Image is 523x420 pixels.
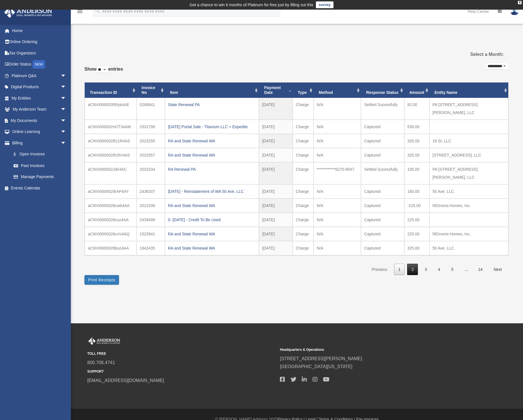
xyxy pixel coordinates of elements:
a: 14 [474,264,487,275]
td: [DATE] [259,148,293,162]
div: RA and State Renewal WA [168,202,256,210]
a: My Anderson Teamarrow_drop_down [4,104,75,115]
a: Order StatusNEW [4,59,75,70]
td: 0268641 [137,98,165,120]
i: menu [76,8,83,15]
td: Charge [293,199,314,213]
td: 325.00 [404,134,430,148]
td: aCNVI000002nOT34AM [85,120,137,134]
td: N/A [314,148,361,162]
div: RA Renewal PA [168,165,256,173]
td: 1523941 [137,227,165,241]
small: SUPPORT [87,369,276,375]
a: Online Ordering [4,36,75,48]
a: Platinum Q&Aarrow_drop_down [4,70,75,81]
td: [STREET_ADDRESS], LLC [430,148,508,162]
td: [DATE] [259,98,293,120]
td: Charge [293,134,314,148]
label: Select a Month: [442,50,504,58]
td: aCNVI0000028cwb4AA [85,199,137,213]
span: arrow_drop_down [61,70,72,82]
td: Captured [361,148,404,162]
div: State Renewal PA [168,101,256,109]
a: $Open Invoices [8,149,75,160]
td: 160.00 [404,184,430,199]
a: Past Invoices [8,160,72,171]
span: arrow_drop_down [61,126,72,138]
a: Next [489,264,506,275]
a: 5 [447,264,458,275]
td: aCNVI0000028cuz4AA [85,213,137,227]
td: REInvest Homes, Inc. [430,199,508,213]
td: [DATE] [259,199,293,213]
td: REInvest Homes, Inc. [430,227,508,241]
td: N/A [314,98,361,120]
a: 4 [434,264,445,275]
a: Digital Productsarrow_drop_down [4,81,75,93]
div: RA and State Renewal WA [168,244,256,252]
span: arrow_drop_down [61,104,72,115]
td: Charge [293,120,314,134]
div: Get a chance to win 6 months of Platinum for free just by filling out this [190,1,313,8]
a: Previous [367,264,391,275]
td: [DATE] [259,227,293,241]
button: Print Receipts [84,275,119,285]
a: Events Calendar [4,182,75,194]
a: Tax Organizers [4,47,75,59]
td: aCNVI0000035Ryk4AE [85,98,137,120]
a: survey [316,1,333,8]
td: Captured [361,120,404,134]
td: 82.00 [404,98,430,120]
td: [DATE] [259,213,293,227]
a: Online Learningarrow_drop_down [4,126,75,138]
td: [DATE] [259,162,293,184]
td: Settled Sucessfully [361,162,404,184]
td: Charge [293,241,314,255]
a: [STREET_ADDRESS][PERSON_NAME] [280,356,362,361]
td: PA [STREET_ADDRESS][PERSON_NAME], LLC [430,98,508,120]
td: Captured [361,241,404,255]
td: 325.00 [404,148,430,162]
td: Charge [293,227,314,241]
td: PA [STREET_ADDRESS][PERSON_NAME], LLC [430,162,508,184]
a: 1 [394,264,405,275]
td: Settled Sucessfully [361,98,404,120]
td: aCNVI0000026buz4AA [85,241,137,255]
div: RA and State Renewal WA [168,137,256,145]
a: 3 [420,264,431,275]
td: Captured [361,213,404,227]
td: aCNVI0000029rAP4AY [85,184,137,199]
a: 800.706.4741 [87,360,115,365]
td: N/A [314,184,361,199]
td: 2023255 [137,134,165,148]
th: Entity Name: activate to sort column ascending [430,83,508,98]
span: … [460,267,473,272]
td: 225.00 [404,227,430,241]
i: search [95,8,101,14]
td: N/A [314,227,361,241]
a: [GEOGRAPHIC_DATA][US_STATE] [280,364,352,369]
td: aCNVI000002Rz9V4AS [85,148,137,162]
td: aCNVI0000026cxV4AQ [85,227,137,241]
td: 50 Ave, LLC [430,184,508,199]
th: Method: activate to sort column ascending [314,83,361,98]
td: Captured [361,134,404,148]
td: Charge [293,148,314,162]
td: Charge [293,213,314,227]
td: N/A [314,120,361,134]
a: menu [76,10,83,15]
th: Invoice No: activate to sort column ascending [137,83,165,98]
td: [DATE] [259,120,293,134]
img: User Pic [510,7,519,15]
div: close [518,1,522,4]
th: Type: activate to sort column ascending [293,83,314,98]
small: Headquarters & Operations [280,347,469,353]
td: [DATE] [259,184,293,199]
div: 0- [DATE] - Credit To Be Used [168,216,256,224]
span: arrow_drop_down [61,92,72,104]
td: Captured [361,199,404,213]
span: arrow_drop_down [61,115,72,126]
img: Anderson Advisors Platinum Portal [3,7,54,18]
small: TOLL FREE [87,351,276,357]
th: Transaction ID: activate to sort column ascending [85,83,137,98]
